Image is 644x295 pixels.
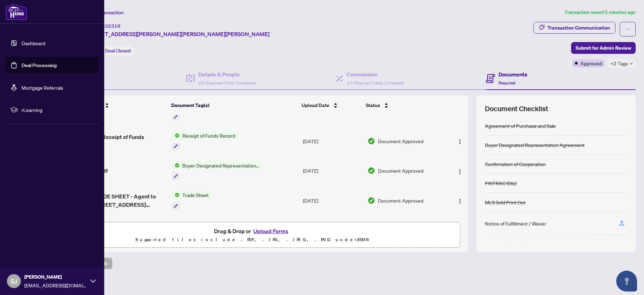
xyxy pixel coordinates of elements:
a: Dashboard [22,40,45,46]
span: rLearning [22,106,94,114]
span: SJ [11,276,17,286]
span: Drag & Drop orUpload FormsSupported files include .PDF, .JPG, .JPEG, .PNG under25MB [45,222,460,248]
td: [DATE] [300,156,365,186]
img: Status Icon [172,132,180,139]
div: Transaction Communication [547,22,610,33]
span: [PERSON_NAME] [24,273,87,281]
img: logo [6,3,27,20]
span: View Transaction [86,9,124,16]
span: Deal Closed [105,48,131,54]
span: Upload Date [302,101,329,109]
button: Open asap [616,271,637,292]
span: Receipt of Funds Record [180,132,238,139]
p: Supported files include .PDF, .JPG, .JPEG, .PNG under 25 MB [49,236,455,244]
a: Mortgage Referrals [22,84,63,91]
button: Status IconReceipt of Funds Record [172,132,238,150]
span: Document Approved [378,167,423,174]
img: Document Status [368,197,375,204]
td: [DATE] [300,215,365,238]
span: Submit for Admin Review [576,42,631,54]
button: Logo [454,136,465,147]
span: Document Approved [378,137,423,145]
span: Status [366,101,380,109]
button: Status IconBuyer Designated Representation Agreement [172,162,262,180]
span: 1/1 Required Fields Completed [346,80,404,85]
div: FINTRAC ID(s) [485,179,517,187]
span: Buyer Designated Representation Agreement [180,162,262,169]
img: Logo [457,139,463,145]
article: Transaction saved 5 minutes ago [564,8,636,16]
img: Document Status [368,137,375,145]
button: Upload Forms [251,227,290,236]
div: Buyer Designated Representation Agreement [485,141,585,149]
img: Status Icon [172,162,180,169]
img: Logo [457,198,463,204]
span: 2/2 Required Fields Completed [198,80,256,85]
button: Submit for Admin Review [571,42,636,54]
span: Document Checklist [485,104,548,114]
div: Agreement of Purchase and Sale [485,122,556,130]
h4: Commission [346,70,404,79]
th: Document Tag(s) [168,96,299,115]
img: Status Icon [172,191,180,199]
button: Transaction Communication [534,22,616,34]
span: Required [498,80,515,85]
span: down [629,62,633,65]
span: [EMAIL_ADDRESS][DOMAIN_NAME] [24,281,87,289]
button: Logo [454,195,465,206]
span: Approved [580,59,602,67]
button: Status IconTrade Sheet [172,191,212,210]
span: [STREET_ADDRESS][PERSON_NAME][PERSON_NAME][PERSON_NAME] [86,30,270,38]
div: MLS Sold Print Out [485,198,526,206]
th: (18) File Name [65,96,169,115]
span: Ontario 635 - Receipt of Funds Record.pdf [67,133,166,149]
h4: Details & People [198,70,256,79]
img: Logo [457,169,463,174]
div: Notice of Fulfillment / Waiver [485,220,546,227]
span: REVISED TRADE SHEET - Agent to REVIEW - [STREET_ADDRESS][PERSON_NAME][PERSON_NAME]pdf [67,192,166,209]
span: Drag & Drop or [214,227,290,236]
span: Trade Sheet [180,191,212,199]
span: Document Approved [378,197,423,204]
a: Deal Processing [22,62,57,68]
th: Upload Date [299,96,363,115]
span: ellipsis [625,27,630,32]
td: [DATE] [300,126,365,156]
span: +2 Tags [610,59,628,67]
button: Logo [454,165,465,176]
img: Document Status [368,167,375,174]
span: 32319 [105,23,121,29]
td: [DATE] [300,186,365,215]
div: Confirmation of Cooperation [485,160,546,168]
th: Status [363,96,444,115]
div: Status: [86,46,133,55]
h4: Documents [498,70,527,79]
